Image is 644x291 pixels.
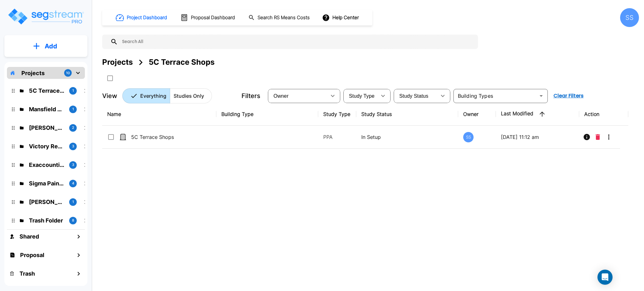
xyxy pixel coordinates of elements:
[395,87,436,105] div: Select
[29,86,64,95] p: 5C Terrace Shops
[496,103,579,126] th: Last Modified
[102,57,133,68] div: Projects
[463,132,474,142] div: SS
[349,93,375,99] span: Study Type
[72,125,74,130] p: 2
[501,133,574,141] p: [DATE] 11:12 am
[602,131,615,143] button: More-Options
[149,57,214,68] div: 5C Terrace Shops
[127,14,167,21] h1: Project Dashboard
[580,131,593,143] button: Info
[102,103,216,126] th: Name
[579,103,628,126] th: Action
[321,12,361,24] button: Help Center
[118,35,475,49] input: Search All
[29,179,64,188] p: Sigma Pain Clinic
[72,88,74,93] p: 1
[72,181,74,186] p: 4
[19,269,35,278] h1: Trash
[241,91,260,101] p: Filters
[45,41,57,51] p: Add
[551,90,586,102] button: Clear Filters
[72,107,74,112] p: 1
[122,88,212,103] div: Platform
[345,87,377,105] div: Select
[178,11,238,24] button: Proposal Dashboard
[72,199,74,205] p: 1
[20,251,44,259] h1: Proposal
[620,8,639,27] div: SS
[72,162,74,167] p: 3
[113,11,170,25] button: Project Dashboard
[170,88,212,103] button: Studies Only
[356,103,458,126] th: Study Status
[29,142,64,151] p: Victory Real Estate
[29,198,64,206] p: McLane Rental Properties
[4,37,87,55] button: Add
[174,92,204,100] p: Studies Only
[399,93,429,99] span: Study Status
[191,14,235,21] h1: Proposal Dashboard
[29,124,64,132] p: Herin Family Investments
[274,93,289,99] span: Owner
[246,12,313,24] button: Search RS Means Costs
[72,144,74,149] p: 3
[72,218,74,223] p: 8
[131,133,195,141] p: 5C Terrace Shops
[455,91,536,100] input: Building Types
[19,232,39,241] h1: Shared
[458,103,496,126] th: Owner
[216,103,318,126] th: Building Type
[269,87,326,105] div: Select
[258,14,310,21] h1: Search RS Means Costs
[140,92,166,100] p: Everything
[29,105,64,113] p: Mansfield Medical Partners
[7,8,84,25] img: Logo
[29,216,64,225] p: Trash Folder
[102,91,117,101] p: View
[104,72,116,85] button: SelectAll
[318,103,356,126] th: Study Type
[597,270,613,285] div: Open Intercom Messenger
[323,133,351,141] p: PPA
[537,91,546,100] button: Open
[122,88,170,103] button: Everything
[21,69,45,77] p: Projects
[66,70,70,76] p: 10
[361,133,453,141] p: In Setup
[593,131,602,143] button: Delete
[29,161,64,169] p: Exaccountic - Victory Real Estate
